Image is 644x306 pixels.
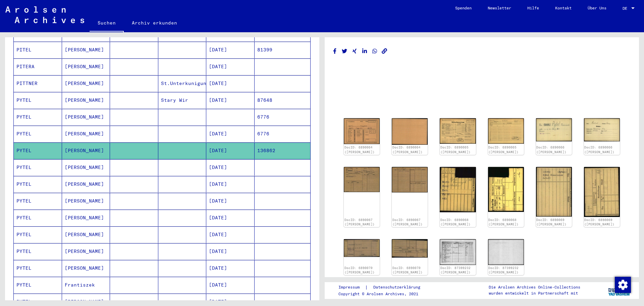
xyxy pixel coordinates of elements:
mat-cell: [PERSON_NAME] [62,75,110,92]
img: 001.jpg [344,118,380,144]
mat-cell: [PERSON_NAME] [62,142,110,159]
img: 001.jpg [440,239,476,265]
mat-cell: [PERSON_NAME] [62,159,110,176]
button: Share on WhatsApp [371,47,378,55]
img: Arolsen_neg.svg [5,6,84,23]
mat-cell: 87648 [255,92,311,108]
button: Share on LinkedIn [361,47,368,55]
mat-cell: PYTEL [14,126,62,142]
mat-cell: 6776 [255,109,311,125]
a: DocID: 6890068 ([PERSON_NAME]) [488,218,519,226]
mat-cell: PYTEL [14,159,62,176]
mat-cell: [PERSON_NAME] [62,226,110,243]
span: DE [623,6,630,11]
a: Datenschutzerklärung [368,284,428,291]
a: DocID: 6890065 ([PERSON_NAME]) [440,145,471,154]
div: | [338,284,428,291]
a: DocID: 6890066 ([PERSON_NAME]) [584,145,614,154]
mat-cell: [DATE] [206,58,255,75]
button: Share on Twitter [341,47,348,55]
mat-cell: [PERSON_NAME] [62,126,110,142]
mat-cell: [PERSON_NAME] [62,176,110,192]
a: DocID: 87399232 ([PERSON_NAME]) [440,266,471,274]
mat-cell: PYTEL [14,92,62,108]
mat-cell: [DATE] [206,193,255,209]
button: Copy link [381,47,388,55]
a: Impressum [338,284,365,291]
mat-cell: PYTEL [14,226,62,243]
a: Archiv erkunden [124,15,185,31]
img: 002.jpg [584,167,620,217]
mat-cell: [DATE] [206,260,255,276]
a: DocID: 6890069 ([PERSON_NAME]) [584,218,614,226]
img: Zustimmung ändern [615,277,631,293]
a: DocID: 6890065 ([PERSON_NAME]) [488,145,519,154]
mat-cell: [PERSON_NAME] [62,109,110,125]
mat-cell: PYTEL [14,277,62,293]
mat-cell: [DATE] [206,159,255,176]
mat-cell: Stary Wir [158,92,207,108]
mat-cell: [PERSON_NAME] [62,193,110,209]
mat-cell: PITEL [14,42,62,58]
a: DocID: 6890069 ([PERSON_NAME]) [536,218,567,226]
mat-cell: PYTEL [14,176,62,192]
mat-cell: [DATE] [206,92,255,108]
mat-cell: [DATE] [206,277,255,293]
mat-cell: [PERSON_NAME] [62,58,110,75]
mat-cell: [PERSON_NAME] [62,210,110,226]
mat-cell: PYTEL [14,260,62,276]
img: 001.jpg [536,118,572,141]
mat-cell: [DATE] [206,243,255,260]
mat-cell: [DATE] [206,210,255,226]
a: DocID: 6890064 ([PERSON_NAME]) [344,145,375,154]
img: yv_logo.png [607,282,632,299]
mat-cell: [PERSON_NAME] [62,243,110,260]
p: wurden entwickelt in Partnerschaft mit [489,290,580,296]
img: 001.jpg [440,118,476,144]
mat-cell: PITERA [14,58,62,75]
img: 002.jpg [392,167,428,192]
a: Suchen [90,15,124,32]
mat-cell: PYTEL [14,142,62,159]
mat-cell: [PERSON_NAME] [62,92,110,108]
button: Share on Facebook [331,47,338,55]
mat-cell: St.Unterkunigund/Bei/[GEOGRAPHIC_DATA] [158,75,207,92]
img: 002.jpg [488,239,524,265]
mat-cell: [PERSON_NAME] [62,42,110,58]
a: DocID: 6890067 ([PERSON_NAME]) [344,218,375,226]
img: 002.jpg [584,118,620,141]
img: 002.jpg [392,239,428,258]
img: 001.jpg [344,239,380,257]
mat-cell: 6776 [255,126,311,142]
a: DocID: 6890068 ([PERSON_NAME]) [440,218,471,226]
mat-cell: [PERSON_NAME] [62,260,110,276]
mat-cell: PYTEL [14,210,62,226]
a: DocID: 6890070 ([PERSON_NAME]) [392,266,423,274]
mat-cell: [DATE] [206,142,255,159]
img: 002.jpg [392,118,428,144]
mat-cell: [DATE] [206,75,255,92]
mat-cell: [DATE] [206,126,255,142]
mat-cell: PYTEL [14,243,62,260]
mat-cell: [DATE] [206,176,255,192]
mat-cell: [DATE] [206,42,255,58]
img: 002.jpg [488,167,524,212]
img: 001.jpg [344,167,380,192]
a: DocID: 6890066 ([PERSON_NAME]) [536,145,567,154]
mat-cell: Frantiszek [62,277,110,293]
mat-cell: [DATE] [206,226,255,243]
a: DocID: 87399232 ([PERSON_NAME]) [488,266,519,274]
mat-cell: PYTEL [14,109,62,125]
a: DocID: 6890064 ([PERSON_NAME]) [392,145,423,154]
a: DocID: 6890070 ([PERSON_NAME]) [344,266,375,274]
img: 001.jpg [536,167,572,217]
img: 002.jpg [488,118,524,144]
a: DocID: 6890067 ([PERSON_NAME]) [392,218,423,226]
mat-cell: 81399 [255,42,311,58]
mat-cell: PITTNER [14,75,62,92]
mat-cell: 136862 [255,142,311,159]
button: Share on Xing [351,47,358,55]
img: 001.jpg [440,167,476,212]
p: Copyright © Arolsen Archives, 2021 [338,291,428,297]
p: Die Arolsen Archives Online-Collections [489,284,580,290]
